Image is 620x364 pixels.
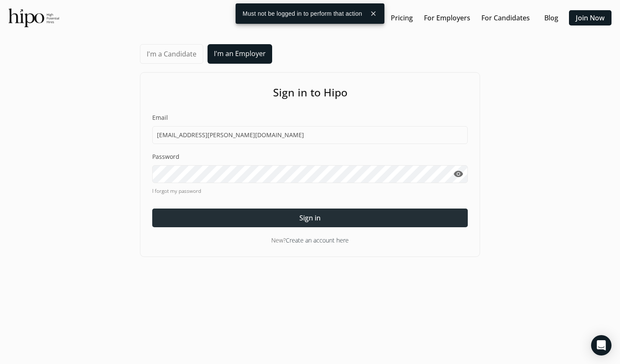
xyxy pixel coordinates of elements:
span: visibility [453,169,464,179]
div: New? [152,236,468,245]
button: Sign in [152,209,468,227]
button: Join Now [569,10,611,25]
span: Sign in [299,213,321,223]
a: Create an account here [286,236,349,244]
a: I forgot my password [152,187,468,195]
button: close [366,6,381,21]
h1: Sign in to Hipo [152,85,468,101]
a: Blog [544,13,558,23]
div: Must not be logged in to perform that action [236,3,365,24]
a: I'm a Candidate [140,44,203,64]
label: Password [152,152,468,161]
button: For Employers [421,10,474,25]
button: Blog [538,10,565,25]
button: For Candidates [478,10,533,25]
label: Email [152,113,468,122]
button: Pricing [387,10,416,25]
img: official-logo [9,8,59,27]
a: I'm an Employer [208,44,272,64]
a: Pricing [391,13,413,23]
a: Join Now [576,13,605,23]
a: For Candidates [481,13,530,23]
div: Open Intercom Messenger [591,335,611,356]
a: For Employers [424,13,470,23]
button: visibility [449,165,468,183]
